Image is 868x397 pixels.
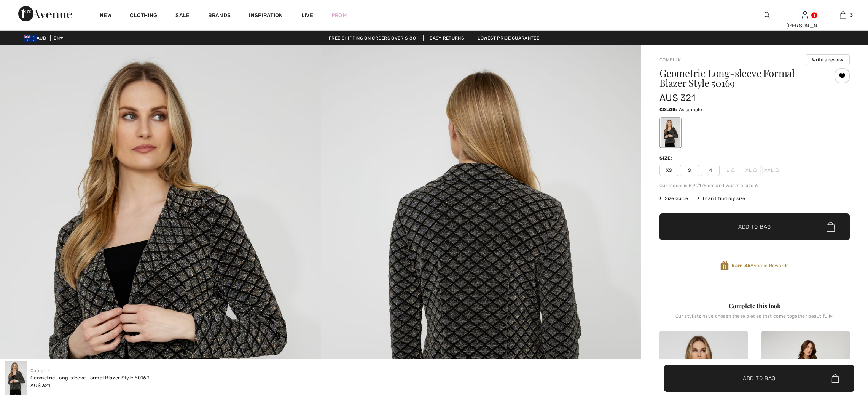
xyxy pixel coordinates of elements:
[732,263,750,268] strong: Earn 35
[738,223,771,231] span: Add to Bag
[249,12,283,20] span: Inspiration
[732,262,788,269] span: Avenue Rewards
[731,168,735,172] img: ring-m.svg
[786,22,823,30] div: [PERSON_NAME]
[664,365,854,392] button: Add to Bag
[806,54,850,65] button: Write a review
[827,222,835,232] img: Bag.svg
[659,68,818,88] h1: Geometric Long-sleeve Formal Blazer Style 50169
[743,374,776,382] span: Add to Bag
[850,12,853,19] span: 3
[24,35,49,41] span: AUD
[659,57,681,62] a: Compli K
[659,107,677,112] span: Color:
[720,261,729,271] img: Avenue Rewards
[301,11,313,19] a: Live
[54,35,63,41] span: EN
[423,35,470,41] a: Easy Returns
[697,195,745,202] div: I can't find my size
[680,165,699,176] span: S
[659,213,850,240] button: Add to Bag
[659,195,688,202] span: Size Guide
[30,383,51,388] span: AU$ 321
[30,374,150,382] div: Geometric Long-sleeve Formal Blazer Style 50169
[175,12,190,20] a: Sale
[661,118,680,147] div: As sample
[764,11,770,20] img: search the website
[100,12,111,20] a: New
[18,6,72,21] img: 1ère Avenue
[5,361,27,395] img: Geometric Long-Sleeve Formal Blazer Style 50169
[802,11,808,20] img: My Info
[824,11,862,20] a: 3
[701,165,720,176] span: M
[659,165,678,176] span: XS
[753,168,757,172] img: ring-m.svg
[331,11,347,19] a: Prom
[721,165,740,176] span: L
[762,165,781,176] span: XXL
[775,168,779,172] img: ring-m.svg
[24,35,37,42] img: Australian Dollar
[323,35,422,41] a: Free shipping on orders over $180
[30,368,50,373] a: Compli K
[802,11,808,19] a: Sign In
[659,182,850,189] div: Our model is 5'9"/175 cm and wears a size 6.
[840,11,846,20] img: My Bag
[659,155,674,162] div: Size:
[679,107,702,112] span: As sample
[208,12,231,20] a: Brands
[742,165,761,176] span: XL
[471,35,545,41] a: Lowest Price Guarantee
[831,374,839,383] img: Bag.svg
[659,93,695,103] span: AU$ 321
[130,12,157,20] a: Clothing
[659,301,850,311] div: Complete this look
[659,314,850,325] div: Our stylists have chosen these pieces that come together beautifully.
